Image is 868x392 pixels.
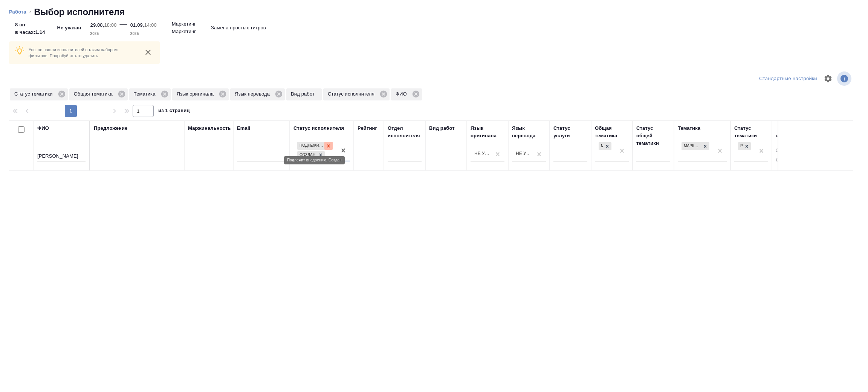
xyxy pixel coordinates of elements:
[323,88,390,100] div: Статус исполнителя
[120,18,127,38] div: —
[177,90,217,98] p: Язык оригинала
[9,6,859,18] nav: breadcrumb
[14,90,55,98] p: Статус тематики
[738,142,743,150] div: Рекомендован
[188,125,231,132] div: Маржинальность
[471,125,504,140] div: Язык оригинала
[837,71,853,86] span: Посмотреть информацию
[293,125,344,132] div: Статус исполнителя
[819,70,837,88] span: Настроить таблицу
[776,156,795,165] input: До
[15,21,45,29] p: 8 шт
[94,125,128,132] div: Предложение
[172,88,229,100] div: Язык оригинала
[636,125,670,147] div: Статус общей тематики
[474,151,492,157] div: Не указан
[391,88,422,100] div: ФИО
[142,47,154,58] button: close
[235,90,272,98] p: Язык перевода
[158,106,190,117] span: из 1 страниц
[737,141,752,151] div: Рекомендован
[776,146,795,156] input: От
[682,142,701,150] div: Маркетинг
[734,125,768,140] div: Статус тематики
[776,125,795,140] div: Кол-во начисл.
[598,141,612,151] div: Маркетинг
[130,22,144,28] p: 01.09,
[297,151,316,159] div: Создан
[757,73,819,85] div: split button
[599,142,603,150] div: Маркетинг
[429,125,455,132] div: Вид работ
[90,22,104,28] p: 29.08,
[10,88,68,100] div: Статус тематики
[512,125,546,140] div: Язык перевода
[104,22,116,28] p: 18:00
[328,90,377,98] p: Статус исполнителя
[29,47,136,59] p: Упс, не нашли исполнителей с таким набором фильтров. Попробуй что-то удалить
[134,90,158,98] p: Тематика
[29,8,31,16] li: ‹
[211,24,266,32] p: Замена простых титров
[388,125,422,140] div: Отдел исполнителя
[358,125,377,132] div: Рейтинг
[297,142,324,150] div: Подлежит внедрению
[678,125,700,132] div: Тематика
[296,150,325,160] div: Подлежит внедрению, Создан
[595,125,629,140] div: Общая тематика
[144,22,157,28] p: 14:00
[553,125,587,140] div: Статус услуги
[69,88,128,100] div: Общая тематика
[396,90,410,98] p: ФИО
[230,88,285,100] div: Язык перевода
[291,90,317,98] p: Вид работ
[129,88,171,100] div: Тематика
[34,6,125,18] h2: Выбор исполнителя
[237,125,250,132] div: Email
[172,20,196,28] p: Маркетинг
[9,9,26,15] a: Работа
[74,90,115,98] p: Общая тематика
[681,141,710,151] div: Маркетинг
[37,125,49,132] div: ФИО
[516,151,533,157] div: Не указан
